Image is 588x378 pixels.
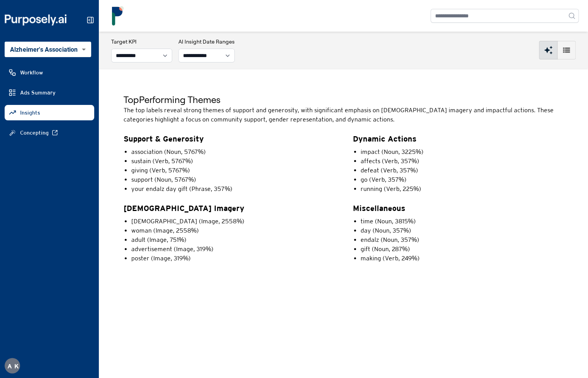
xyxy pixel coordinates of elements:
[361,175,564,184] li: go (Verb, 357%)
[131,217,334,226] li: [DEMOGRAPHIC_DATA] (Image, 2558%)
[124,106,563,124] p: The top labels reveal strong themes of support and generosity, with significant emphasis on [DEMO...
[361,235,564,245] li: endalz (Noun, 357%)
[5,65,94,80] a: Workflow
[20,89,56,96] span: Ads Summary
[20,69,43,76] span: Workflow
[124,93,563,106] h5: Top Performing Themes
[20,109,40,116] span: Insights
[131,226,334,235] li: woman (Image, 2558%)
[178,38,235,46] h3: AI Insight Date Ranges
[361,166,564,175] li: defeat (Verb, 357%)
[361,184,564,194] li: running (Verb, 225%)
[124,204,244,213] strong: [DEMOGRAPHIC_DATA] Imagery
[5,105,94,120] a: Insights
[131,166,334,175] li: giving (Verb, 5767%)
[5,125,94,140] a: Concepting
[131,254,334,263] li: poster (Image, 319%)
[361,254,564,263] li: making (Verb, 249%)
[124,134,204,143] strong: Support & Generosity
[5,358,20,373] button: AK
[361,217,564,226] li: time (Noun, 3815%)
[131,235,334,245] li: adult (Image, 751%)
[361,157,564,166] li: affects (Verb, 357%)
[20,129,49,137] span: Concepting
[131,245,334,254] li: advertisement (Image, 319%)
[108,6,127,25] img: logo
[131,147,334,157] li: association (Noun, 5767%)
[361,226,564,235] li: day (Noun, 357%)
[361,245,564,254] li: gift (Noun, 287%)
[131,157,334,166] li: sustain (Verb, 5767%)
[111,38,172,46] h3: Target KPI
[5,85,94,100] a: Ads Summary
[353,134,417,143] strong: Dynamic Actions
[5,42,91,57] div: Alzheimer's Association
[361,147,564,157] li: impact (Noun, 3225%)
[131,184,334,194] li: your endalz day gift (Phrase, 357%)
[353,204,405,213] strong: Miscellaneous
[131,175,334,184] li: support (Noun, 5767%)
[5,358,20,373] div: A K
